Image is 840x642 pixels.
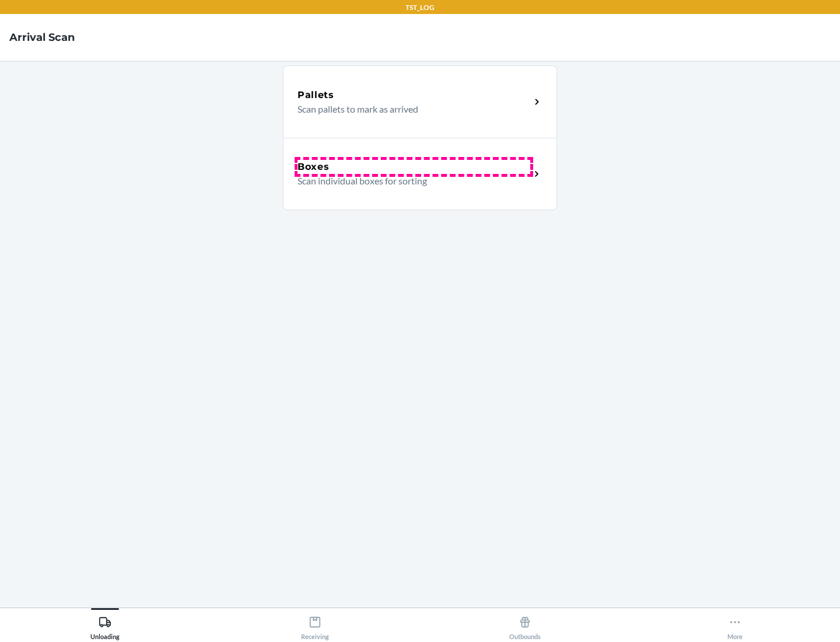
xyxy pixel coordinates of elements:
[283,138,557,210] a: BoxesScan individual boxes for sorting
[630,608,840,640] button: More
[301,611,329,640] div: Receiving
[297,102,521,116] p: Scan pallets to mark as arrived
[297,160,330,174] h5: Boxes
[509,611,541,640] div: Outbounds
[405,2,435,13] p: TST_LOG
[297,88,334,102] h5: Pallets
[727,611,743,640] div: More
[90,611,120,640] div: Unloading
[420,608,630,640] button: Outbounds
[297,174,521,188] p: Scan individual boxes for sorting
[9,30,75,45] h4: Arrival Scan
[283,65,557,138] a: PalletsScan pallets to mark as arrived
[210,608,420,640] button: Receiving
